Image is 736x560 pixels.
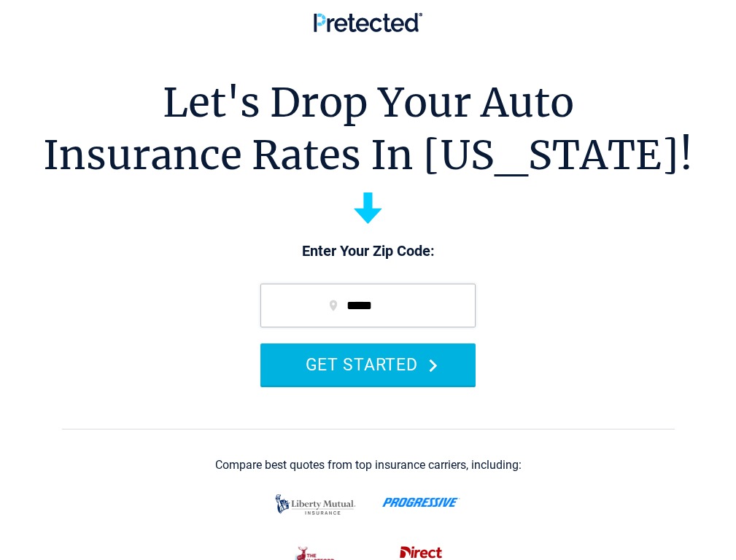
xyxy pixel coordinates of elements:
img: Pretected Logo [314,12,422,32]
h1: Let's Drop Your Auto Insurance Rates In [US_STATE]! [43,77,693,182]
p: Enter Your Zip Code: [246,241,490,262]
div: Compare best quotes from top insurance carriers, including: [215,459,522,472]
img: progressive [382,497,460,507]
button: GET STARTED [260,343,476,385]
input: zip code [260,284,476,327]
img: liberty [271,487,360,522]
